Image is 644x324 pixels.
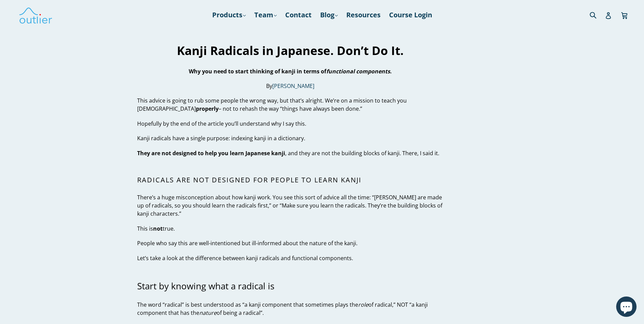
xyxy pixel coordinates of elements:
[326,68,390,75] em: functional components
[137,82,444,90] p: By
[137,149,285,157] strong: They are not designed to help you learn Japanese kanji
[137,134,444,142] p: Kanji radicals have a single purpose: indexing kanji in a dictionary.
[137,301,444,317] p: The word “radical” is best understood as “a kanji component that sometimes plays the of radical,”...
[189,68,392,75] strong: Why you need to start thinking of kanji in terms of .
[209,9,249,21] a: Products
[177,42,404,58] strong: Kanji Radicals in Japanese. Don’t Do It.
[137,149,444,157] p: , and they are not the building blocks of kanji. There, I said it.
[614,296,639,319] inbox-online-store-chat: Shopify online store chat
[199,309,217,317] em: nature
[137,120,444,128] p: Hopefully by the end of the article you’ll understand why I say this.
[137,281,444,291] h3: Start by knowing what a radical is
[137,239,444,247] p: People who say this are well-intentioned but ill-informed about the nature of the kanji.
[317,9,341,21] a: Blog
[196,105,219,112] strong: properly
[358,301,368,308] em: role
[282,9,315,21] a: Contact
[588,8,607,22] input: Search
[137,224,444,233] p: This is true.
[251,9,280,21] a: Team
[343,9,384,21] a: Resources
[386,9,436,21] a: Course Login
[137,193,444,218] p: There’s a huge misconception about how kanji work. You see this sort of advice all the time: “[PE...
[153,225,163,232] strong: not
[19,5,53,25] img: Outlier Linguistics
[137,254,444,262] p: Let’s take a look at the difference between kanji radicals and functional components.
[137,96,444,113] p: This advice is going to rub some people the wrong way, but that’s alright. We’re on a mission to ...
[137,176,444,184] h2: Radicals are not designed for people to learn kanji
[272,82,314,90] a: [PERSON_NAME]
